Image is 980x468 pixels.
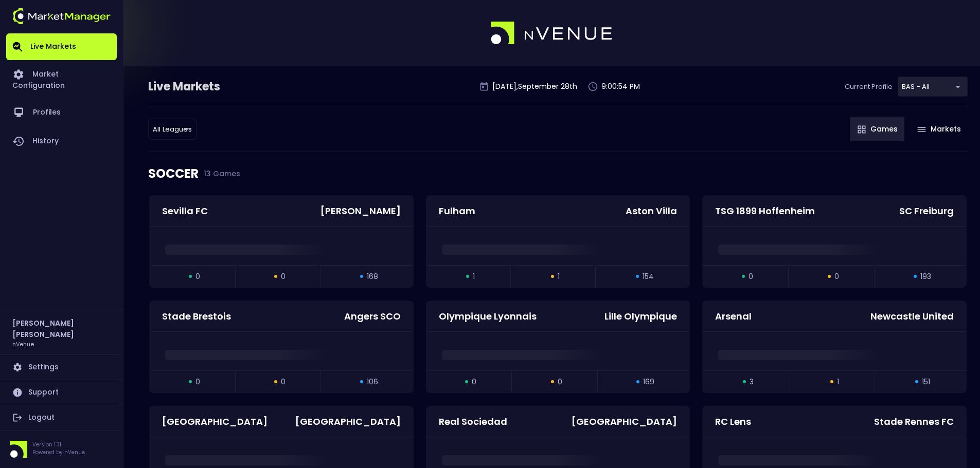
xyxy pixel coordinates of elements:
a: History [6,127,117,156]
span: 3 [750,377,754,387]
div: SC Freiburg [899,207,954,216]
span: 0 [558,377,562,387]
a: Logout [6,405,117,430]
span: 0 [472,377,476,387]
span: 0 [195,377,200,387]
div: [GEOGRAPHIC_DATA] [572,417,677,426]
div: [GEOGRAPHIC_DATA] [295,417,401,426]
span: 106 [367,377,378,387]
span: 1 [558,271,560,282]
div: Lille Olympique [604,312,677,321]
div: Fulham [439,207,475,216]
p: Version 1.31 [32,441,85,448]
div: Stade Brestois [162,312,231,321]
div: Stade Rennes FC [874,417,954,426]
p: [DATE] , September 28 th [492,81,577,92]
span: 0 [281,271,286,282]
a: Live Markets [6,33,117,60]
span: 13 Games [199,170,240,178]
div: [GEOGRAPHIC_DATA] [162,417,268,426]
div: Sevilla FC [162,207,208,216]
span: 169 [643,377,654,387]
span: 154 [643,271,654,282]
span: 1 [837,377,839,387]
div: SOCCER [148,152,968,195]
div: Angers SCO [344,312,401,321]
a: Settings [6,355,117,380]
p: Powered by nVenue [32,448,85,456]
img: logo [12,8,111,24]
button: Markets [910,117,968,141]
div: RC Lens [715,417,751,426]
div: Live Markets [148,79,274,95]
span: 1 [473,271,475,282]
div: Arsenal [715,312,752,321]
div: Aston Villa [626,207,677,216]
div: Olympique Lyonnais [439,312,537,321]
button: Games [850,117,904,141]
a: Support [6,380,117,405]
span: 0 [195,271,200,282]
div: [PERSON_NAME] [320,207,401,216]
div: BAS - All [898,77,968,97]
span: 0 [834,271,839,282]
span: 151 [922,377,930,387]
div: Version 1.31Powered by nVenue [6,441,117,458]
p: 9:00:54 PM [601,81,640,92]
span: 193 [920,271,931,282]
img: gameIcon [858,125,866,134]
img: gameIcon [917,127,926,132]
span: 168 [367,271,378,282]
a: Profiles [6,98,117,127]
h2: [PERSON_NAME] [PERSON_NAME] [12,317,111,340]
div: Real Sociedad [439,417,507,426]
span: 0 [281,377,286,387]
div: TSG 1899 Hoffenheim [715,207,815,216]
img: logo [491,22,613,45]
div: BAS - All [148,119,197,140]
div: Newcastle United [870,312,954,321]
p: Current Profile [845,82,893,92]
h3: nVenue [12,340,34,348]
span: 0 [749,271,753,282]
a: Market Configuration [6,60,117,98]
